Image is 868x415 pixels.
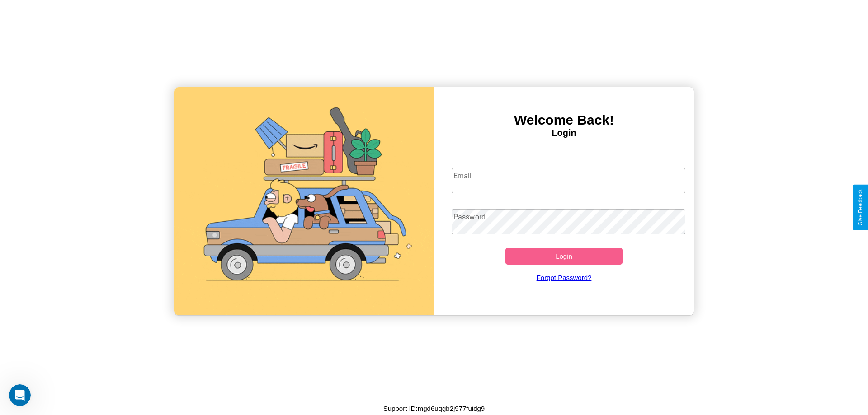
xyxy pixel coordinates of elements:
h3: Welcome Back! [434,112,694,128]
p: Support ID: mgd6uqgb2j977fuidg9 [383,402,485,415]
a: Forgot Password? [447,265,681,290]
div: Give Feedback [857,189,863,226]
h4: Login [434,128,694,138]
button: Login [505,248,623,265]
img: gif [174,87,434,315]
iframe: Intercom live chat [9,384,31,406]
